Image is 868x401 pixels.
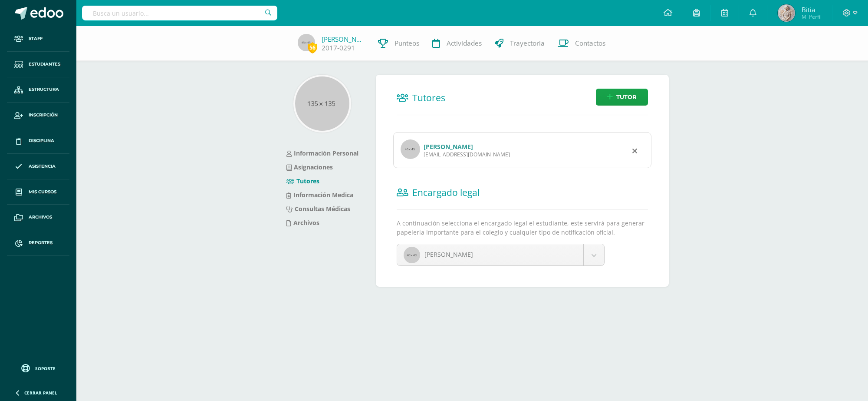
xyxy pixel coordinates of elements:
[7,52,69,77] a: Estudiantes
[7,26,69,52] a: Staff
[29,112,58,119] span: Inscripción
[295,76,349,131] img: 135x135
[395,39,419,48] span: Punteos
[412,186,480,199] span: Encargado legal
[29,86,59,93] span: Estructura
[29,61,60,68] span: Estudiantes
[778,4,795,22] img: 0721312b14301b3cebe5de6252ad211a.png
[308,42,317,53] span: 56
[7,179,69,205] a: Mis cursos
[286,149,358,157] a: Información Personal
[7,128,69,154] a: Disciplina
[10,362,66,374] a: Soporte
[82,6,277,20] input: Busca un usuario...
[372,26,426,61] a: Punteos
[575,39,605,48] span: Contactos
[488,26,551,61] a: Trayectoria
[7,103,69,128] a: Inscripción
[24,390,57,396] span: Cerrar panel
[7,77,69,103] a: Estructura
[7,205,69,230] a: Archivos
[322,35,365,43] a: [PERSON_NAME]
[286,205,350,213] a: Consultas Médicas
[397,244,605,265] a: [PERSON_NAME]
[404,247,420,263] img: 40x40
[29,163,56,170] span: Asistencia
[397,219,648,237] p: A continuación selecciona el encargado legal el estudiante, este servirá para generar papelería i...
[412,92,445,104] span: Tutores
[510,39,545,48] span: Trayectoria
[286,177,319,185] a: Tutores
[596,89,648,106] a: Tutor
[29,189,56,196] span: Mis cursos
[322,43,355,53] a: 2017-0291
[551,26,612,61] a: Contactos
[424,151,510,158] div: [EMAIL_ADDRESS][DOMAIN_NAME]
[286,191,353,199] a: Información Medica
[632,145,637,156] div: Remover
[616,89,637,105] span: Tutor
[7,230,69,256] a: Reportes
[29,35,43,42] span: Staff
[298,34,315,51] img: 45x45
[401,139,420,159] img: profile image
[29,137,54,144] span: Disciplina
[802,5,822,14] span: Bitia
[424,143,473,151] a: [PERSON_NAME]
[447,39,482,48] span: Actividades
[802,13,822,20] span: Mi Perfil
[35,365,56,371] span: Soporte
[424,250,473,258] span: [PERSON_NAME]
[426,26,488,61] a: Actividades
[29,214,52,221] span: Archivos
[29,239,53,246] span: Reportes
[7,154,69,179] a: Asistencia
[286,163,333,171] a: Asignaciones
[286,219,319,227] a: Archivos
